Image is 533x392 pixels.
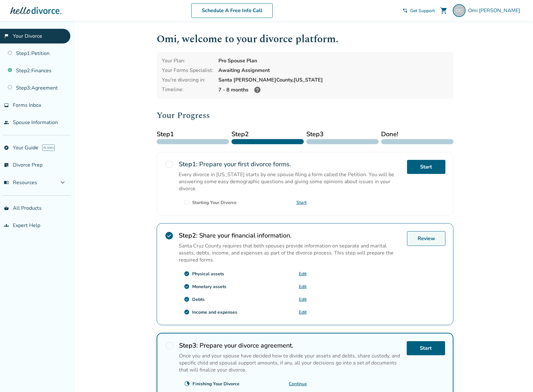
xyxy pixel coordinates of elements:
[179,352,402,373] p: Once you and your spouse have decided how to divide your assets and debts, share custody, and spe...
[192,284,226,290] div: Monetary assets
[4,162,9,168] span: list_alt_check
[299,296,307,302] a: Edit
[299,284,307,290] a: Edit
[192,309,237,315] div: Income and expenses
[179,231,402,240] h2: Share your financial information.
[165,160,174,169] span: radio_button_unchecked
[165,341,174,350] span: radio_button_unchecked
[59,179,67,186] span: expand_more
[179,341,402,350] h2: Prepare your divorce agreement.
[4,179,37,186] span: Resources
[184,381,190,387] span: clock_loader_40
[157,109,453,122] h2: Your Progress
[184,296,190,302] span: check_circle
[403,8,435,14] a: phone_in_talkGet Support
[306,129,379,139] span: Step 3
[184,200,190,205] span: radio_button_unchecked
[179,341,198,350] strong: Step 3 :
[4,145,9,150] span: explore
[218,57,448,64] div: Pro Spouse Plan
[192,381,239,387] div: Finishing Your Divorce
[4,223,9,228] span: groups
[184,284,190,289] span: check_circle
[410,8,435,14] span: Get Support
[4,120,9,125] span: people
[501,361,533,392] iframe: Chat Widget
[407,341,445,355] a: Start
[13,102,41,109] span: Forms Inbox
[4,103,9,108] span: inbox
[192,271,224,277] div: Physical assets
[162,86,213,94] div: Timeline:
[184,271,190,277] span: check_circle
[179,160,198,169] strong: Step 1 :
[289,381,307,387] a: Continue
[162,57,213,64] div: Your Plan:
[407,160,445,174] a: Start
[440,7,448,14] span: shopping_cart
[162,76,213,83] div: You're divorcing in:
[381,129,453,139] span: Done!
[468,7,523,14] span: Omi [PERSON_NAME]
[231,129,304,139] span: Step 2
[296,200,307,206] a: Start
[157,31,453,47] h1: Omi , welcome to your divorce platform.
[218,76,448,83] div: Santa [PERSON_NAME] County, [US_STATE]
[179,160,402,169] h2: Prepare your first divorce forms.
[4,34,9,39] span: flag_2
[184,309,190,315] span: check_circle
[165,231,174,240] span: check_circle
[162,67,213,74] div: Your Forms Specialist:
[453,4,466,17] img: gomacs@gmail.com
[179,171,402,192] p: Every divorce in [US_STATE] starts by one spouse filing a form called the Petition. You will be a...
[157,129,229,139] span: Step 1
[4,206,9,211] span: shopping_basket
[299,271,307,277] a: Edit
[179,231,198,240] strong: Step 2 :
[179,242,402,263] p: Santa Cruz County requires that both spouses provide information on separate and marital assets, ...
[403,8,408,13] span: phone_in_talk
[192,200,237,206] div: Starting Your Divorce
[218,86,448,94] div: 7 - 8 months
[299,309,307,315] a: Edit
[192,296,205,302] div: Debts
[42,145,55,151] span: AI beta
[407,231,445,246] a: Review
[218,67,448,74] div: Awaiting Assignment
[191,3,273,18] a: Schedule A Free Info Call
[4,180,9,185] span: menu_book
